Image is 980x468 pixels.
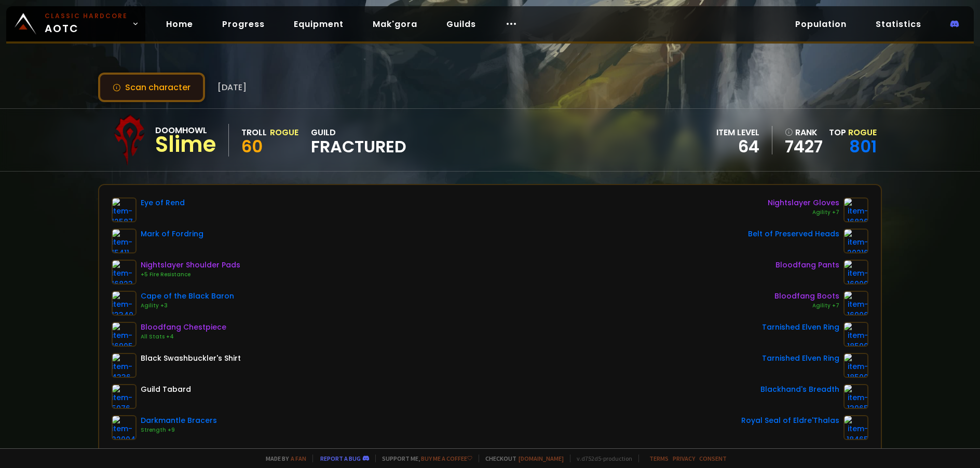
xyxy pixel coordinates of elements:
[760,384,839,395] div: Blackhand's Breadth
[716,139,759,154] div: 64
[843,260,868,285] img: item-16909
[748,229,839,239] div: Belt of Preserved Heads
[291,455,306,462] a: a fan
[843,384,868,409] img: item-13965
[311,139,406,154] span: Fractured
[241,126,267,139] div: Troll
[45,11,128,36] span: AOTC
[843,197,868,222] img: item-16826
[112,322,137,347] img: item-16905
[112,415,137,440] img: item-22004
[843,291,868,316] img: item-16906
[785,139,823,154] a: 7427
[141,353,241,364] div: Black Swashbuckler's Shirt
[112,353,137,378] img: item-4336
[45,11,128,21] small: Classic Hardcore
[241,135,263,158] span: 60
[155,137,216,152] div: Slime
[364,13,426,35] a: Mak'gora
[649,455,669,462] a: Terms
[112,229,137,253] img: item-15411
[479,455,564,462] span: Checkout
[519,455,564,462] a: [DOMAIN_NAME]
[867,13,930,35] a: Statistics
[774,302,839,310] div: Agility +7
[112,197,137,222] img: item-12587
[112,260,137,285] img: item-16823
[787,13,855,35] a: Population
[141,260,240,271] div: Nightslayer Shoulder Pads
[141,384,191,395] div: Guild Tabard
[848,126,877,138] span: Rogue
[849,135,877,158] a: 801
[260,455,306,462] span: Made by
[141,291,234,302] div: Cape of the Black Baron
[768,197,839,208] div: Nightslayer Gloves
[214,13,273,35] a: Progress
[699,455,727,462] a: Consent
[141,271,240,279] div: +5 Fire Resistance
[673,455,695,462] a: Privacy
[375,455,472,462] span: Support me,
[155,124,216,137] div: Doomhowl
[141,415,217,426] div: Darkmantle Bracers
[217,81,247,94] span: [DATE]
[141,197,185,208] div: Eye of Rend
[843,322,868,347] img: item-18500
[762,353,839,364] div: Tarnished Elven Ring
[141,229,203,239] div: Mark of Fordring
[320,455,361,462] a: Report a bug
[829,126,877,139] div: Top
[421,455,472,462] a: Buy me a coffee
[98,73,205,102] button: Scan character
[843,415,868,440] img: item-18465
[785,126,823,139] div: rank
[6,6,145,41] a: Classic HardcoreAOTC
[112,384,137,409] img: item-5976
[141,322,226,333] div: Bloodfang Chestpiece
[570,455,632,462] span: v. d752d5 - production
[716,126,759,139] div: item level
[775,260,839,271] div: Bloodfang Pants
[774,291,839,302] div: Bloodfang Boots
[141,333,226,341] div: All Stats +4
[158,13,201,35] a: Home
[141,302,234,310] div: Agility +3
[285,13,352,35] a: Equipment
[843,353,868,378] img: item-18500
[112,291,137,316] img: item-13340
[768,208,839,217] div: Agility +7
[270,126,298,139] div: Rogue
[311,126,406,154] div: guild
[741,415,839,426] div: Royal Seal of Eldre'Thalas
[438,13,484,35] a: Guilds
[843,229,868,253] img: item-20216
[762,322,839,333] div: Tarnished Elven Ring
[141,426,217,434] div: Strength +9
